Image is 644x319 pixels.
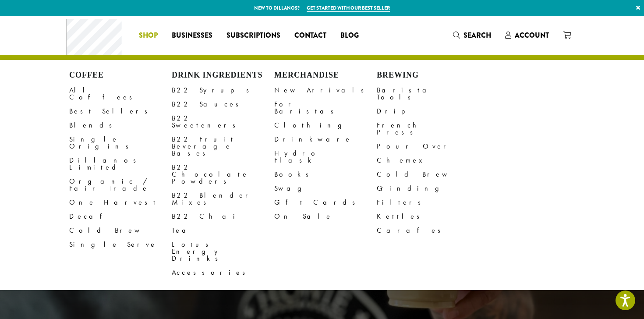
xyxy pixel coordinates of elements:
a: Single Serve [69,237,172,252]
a: Pour Over [377,139,479,153]
a: Gift Cards [274,195,377,209]
a: Get started with our best seller [307,4,390,12]
span: Contact [294,30,326,41]
a: Carafes [377,223,479,237]
a: New Arrivals [274,83,377,97]
a: Dillanos Limited [69,153,172,174]
h4: Coffee [69,71,172,80]
span: Businesses [172,30,212,41]
a: Shop [132,28,165,43]
a: Hydro Flask [274,146,377,167]
a: Kettles [377,209,479,223]
a: Search [446,28,498,43]
a: Cold Brew [69,223,172,237]
a: Swag [274,181,377,195]
span: Shop [139,30,158,41]
a: Barista Tools [377,83,479,104]
a: Best Sellers [69,104,172,118]
a: B22 Sauces [172,97,274,111]
a: Blends [69,118,172,132]
span: Account [515,30,549,40]
a: On Sale [274,209,377,223]
a: Tea [172,223,274,237]
h4: Brewing [377,71,479,80]
a: B22 Chai [172,209,274,223]
h4: Merchandise [274,71,377,80]
span: Blog [340,30,359,41]
a: Cold Brew [377,167,479,181]
a: Organic / Fair Trade [69,174,172,195]
a: B22 Chocolate Powders [172,160,274,188]
a: Books [274,167,377,181]
a: French Press [377,118,479,139]
span: Search [464,30,491,40]
a: B22 Fruit Beverage Bases [172,132,274,160]
a: Decaf [69,209,172,223]
a: Clothing [274,118,377,132]
a: Filters [377,195,479,209]
h4: Drink Ingredients [172,71,274,80]
a: B22 Blender Mixes [172,188,274,209]
a: For Baristas [274,97,377,118]
a: Drip [377,104,479,118]
a: Chemex [377,153,479,167]
a: Grinding [377,181,479,195]
a: B22 Syrups [172,83,274,97]
a: Accessories [172,266,274,280]
span: Subscriptions [226,30,280,41]
a: B22 Sweeteners [172,111,274,132]
a: One Harvest [69,195,172,209]
a: Drinkware [274,132,377,146]
a: Lotus Energy Drinks [172,237,274,266]
a: All Coffees [69,83,172,104]
a: Single Origins [69,132,172,153]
